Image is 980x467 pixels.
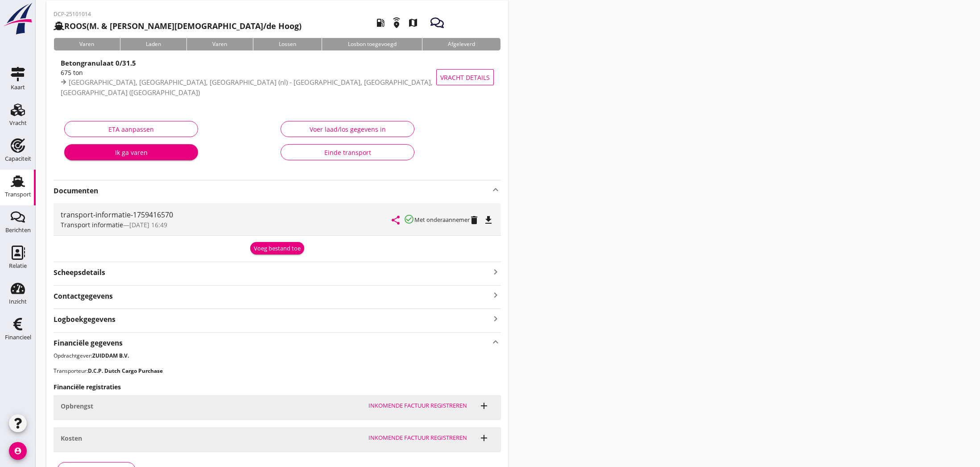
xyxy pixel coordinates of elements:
[64,144,198,160] button: Ik ga varen
[5,334,31,340] div: Financieel
[490,289,501,301] i: keyboard_arrow_right
[9,120,27,126] div: Vracht
[322,38,422,50] div: Losbon toegevoegd
[479,433,489,443] i: add
[54,20,302,32] h2: (M. & [PERSON_NAME][DEMOGRAPHIC_DATA]/de Hoog)
[368,10,393,35] i: local_gas_station
[2,2,34,35] img: logo-small.a267ee39.svg
[9,299,27,304] div: Inzicht
[5,192,31,197] div: Transport
[368,434,467,442] div: Inkomende factuur registreren
[61,221,123,229] span: Transport informatie
[11,84,25,90] div: Kaart
[436,69,494,85] button: Vracht details
[61,68,450,77] div: 675 ton
[9,263,27,269] div: Relatie
[250,242,304,254] button: Voeg bestand toe
[365,432,471,444] button: Inkomende factuur registreren
[5,227,31,233] div: Berichten
[254,244,301,253] div: Voeg bestand toe
[54,186,490,196] strong: Documenten
[54,38,120,50] div: Varen
[71,148,191,157] div: Ik ga varen
[61,220,392,229] div: —
[390,215,401,225] i: share
[469,215,480,225] i: delete
[61,402,93,410] strong: Opbrengst
[404,214,414,225] i: check_circle_outline
[422,38,501,50] div: Afgeleverd
[368,401,467,410] div: Inkomende factuur registreren
[490,336,501,348] i: keyboard_arrow_up
[61,78,433,97] span: [GEOGRAPHIC_DATA], [GEOGRAPHIC_DATA], [GEOGRAPHIC_DATA] (nl) - [GEOGRAPHIC_DATA], [GEOGRAPHIC_DAT...
[64,21,87,31] strong: ROOS
[384,10,409,35] i: emergency_share
[365,400,471,412] button: Inkomende factuur registreren
[72,125,190,134] div: ETA aanpassen
[120,38,187,50] div: Laden
[414,216,470,224] small: Met onderaannemer
[54,338,123,348] strong: Financiële gegevens
[88,367,163,375] strong: D.C.P. Dutch Cargo Purchase
[483,215,494,225] i: file_download
[54,58,501,97] a: Betongranulaat 0/31.5675 ton[GEOGRAPHIC_DATA], [GEOGRAPHIC_DATA], [GEOGRAPHIC_DATA] (nl) - [GEOGR...
[54,267,105,278] strong: Scheepsdetails
[54,314,116,325] strong: Logboekgegevens
[92,352,129,359] strong: ZUIDDAM B.V.
[54,367,501,375] p: Transporteur:
[288,148,407,157] div: Einde transport
[54,10,302,18] p: DCP-25101014
[54,291,113,301] strong: Contactgegevens
[253,38,322,50] div: Lossen
[61,434,82,442] strong: Kosten
[281,144,414,160] button: Einde transport
[186,38,253,50] div: Varen
[281,121,414,137] button: Voer laad/los gegevens in
[61,209,392,220] div: transport-informatie-1759416570
[64,121,198,137] button: ETA aanpassen
[61,58,136,67] strong: Betongranulaat 0/31.5
[54,382,501,392] h3: Financiële registraties
[9,442,27,460] i: account_circle
[401,10,426,35] i: map
[479,400,489,411] i: add
[288,125,407,134] div: Voer laad/los gegevens in
[5,156,31,162] div: Capaciteit
[490,266,501,278] i: keyboard_arrow_right
[129,221,167,229] span: [DATE] 16:49
[490,184,501,195] i: keyboard_arrow_up
[54,352,501,360] p: Opdrachtgever:
[490,313,501,325] i: keyboard_arrow_right
[440,73,490,82] span: Vracht details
